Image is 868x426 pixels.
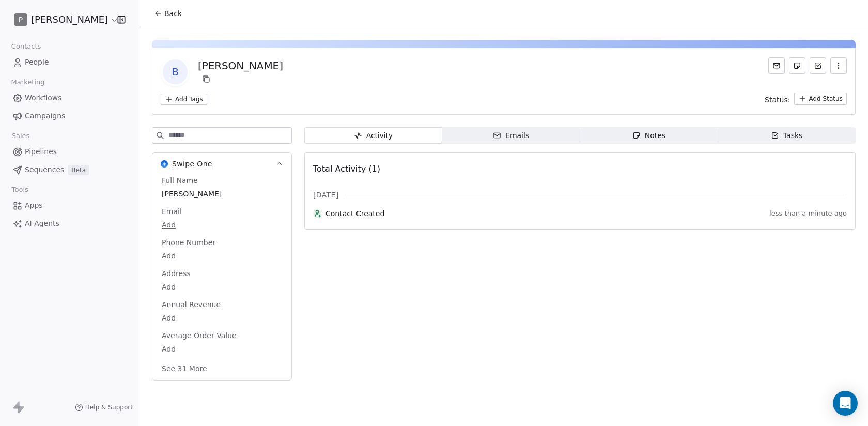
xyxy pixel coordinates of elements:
[160,299,223,310] span: Annual Revenue
[163,59,188,84] span: B
[7,74,49,90] span: Marketing
[160,330,239,341] span: Average Order Value
[161,94,207,105] button: Add Tags
[769,209,847,218] span: less than a minute ago
[313,190,338,200] span: [DATE]
[161,160,168,168] img: Swipe One
[313,164,380,174] span: Total Activity (1)
[25,111,65,121] span: Campaigns
[160,268,193,279] span: Address
[85,403,133,412] span: Help & Support
[160,237,218,248] span: Phone Number
[162,282,282,292] span: Add
[160,175,200,186] span: Full Name
[632,130,665,141] div: Notes
[162,344,282,354] span: Add
[25,164,64,175] span: Sequences
[8,143,131,160] a: Pipelines
[162,220,282,230] span: Add
[8,215,131,232] a: AI Agents
[148,4,188,23] button: Back
[771,130,803,141] div: Tasks
[25,200,43,211] span: Apps
[25,218,59,229] span: AI Agents
[25,57,49,68] span: People
[31,13,108,26] span: [PERSON_NAME]
[162,189,282,199] span: [PERSON_NAME]
[162,313,282,323] span: Add
[326,208,765,219] span: Contact Created
[8,108,131,125] a: Campaigns
[160,206,184,217] span: Email
[7,128,34,144] span: Sales
[493,130,529,141] div: Emails
[833,391,858,416] div: Open Intercom Messenger
[25,93,62,103] span: Workflows
[19,14,23,25] span: P
[8,161,131,178] a: SequencesBeta
[794,93,847,105] button: Add Status
[25,146,57,157] span: Pipelines
[8,89,131,106] a: Workflows
[152,175,291,380] div: Swipe OneSwipe One
[8,197,131,214] a: Apps
[152,153,291,175] button: Swipe OneSwipe One
[68,165,89,175] span: Beta
[156,359,213,378] button: See 31 More
[765,95,790,105] span: Status:
[172,159,212,169] span: Swipe One
[8,54,131,71] a: People
[162,251,282,261] span: Add
[7,39,45,54] span: Contacts
[75,403,133,412] a: Help & Support
[7,182,33,197] span: Tools
[198,58,283,73] div: [PERSON_NAME]
[164,8,182,19] span: Back
[12,11,110,28] button: P[PERSON_NAME]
